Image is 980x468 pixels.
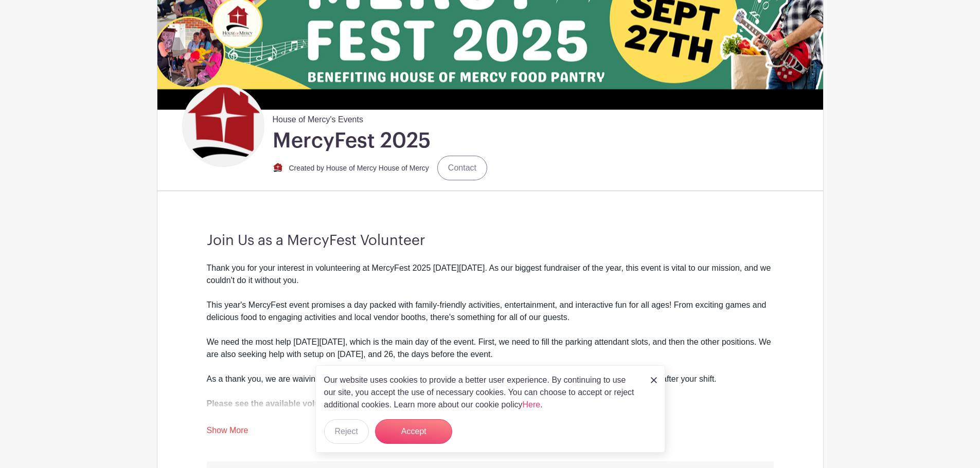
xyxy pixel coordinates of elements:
a: Contact [437,156,487,180]
p: Our website uses cookies to provide a better user experience. By continuing to use our site, you ... [324,374,640,411]
span: House of Mercy's Events [273,109,363,126]
h1: MercyFest 2025 [273,128,431,154]
div: We need the most help [DATE][DATE], which is the main day of the event. First, we need to fill th... [207,336,774,373]
div: As a thank you, we are waiving the admission fee for volunteers working [DATE], so you can enjoy ... [207,373,774,385]
div: Thank you for your interest in volunteering at MercyFest 2025 [DATE][DATE]. As our biggest fundra... [207,262,774,336]
button: Reject [324,419,369,444]
h3: Join Us as a MercyFest Volunteer [207,232,774,250]
button: Accept [375,419,452,444]
small: Created by House of Mercy House of Mercy [289,164,429,172]
img: PNG-logo-house-only.png [273,163,283,173]
strong: Please see the available volunteer slots below to sign up. [207,399,431,408]
a: Here [523,400,541,409]
a: Show More [207,426,248,439]
img: close_button-5f87c8562297e5c2d7936805f587ecaba9071eb48480494691a3f1689db116b3.svg [651,377,657,383]
img: PNG-logo-house-only.png [185,87,262,164]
